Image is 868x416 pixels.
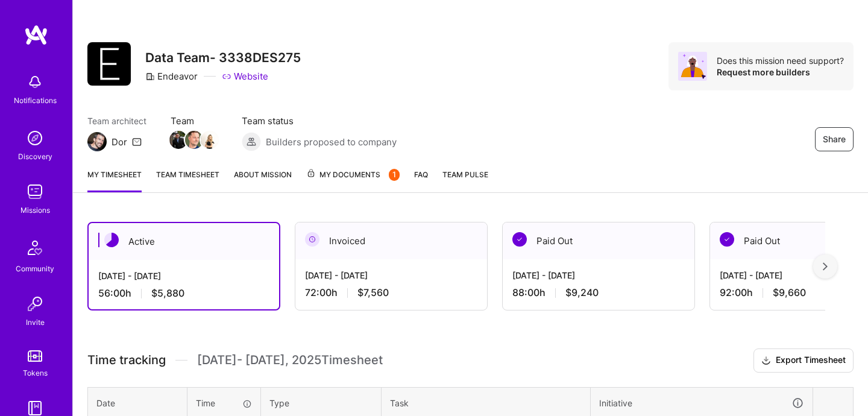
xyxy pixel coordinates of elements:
[87,42,131,86] img: Company Logo
[503,222,694,259] div: Paid Out
[145,50,301,65] h3: Data Team- 3338DES275
[773,286,806,299] span: $9,660
[87,132,107,151] img: Team Architect
[202,130,218,150] a: Team Member Avatar
[145,70,198,83] div: Endeavor
[89,223,279,260] div: Active
[512,286,685,299] div: 88:00 h
[599,396,804,410] div: Initiative
[414,168,428,192] a: FAQ
[20,233,49,262] img: Community
[23,292,47,316] img: Invite
[14,94,57,107] div: Notifications
[87,168,142,192] a: My timesheet
[266,136,397,148] span: Builders proposed to company
[717,66,844,78] div: Request more builders
[761,355,771,367] i: icon Download
[442,170,488,179] span: Team Pulse
[18,150,52,163] div: Discovery
[24,24,48,46] img: logo
[87,353,166,368] span: Time tracking
[23,180,47,204] img: teamwork
[823,262,828,271] img: right
[442,168,488,192] a: Team Pulse
[197,353,383,368] span: [DATE] - [DATE] , 2025 Timesheet
[512,269,685,282] div: [DATE] - [DATE]
[151,287,184,300] span: $5,880
[171,115,218,127] span: Team
[169,131,187,149] img: Team Member Avatar
[565,286,599,299] span: $9,240
[23,126,47,150] img: discovery
[242,132,261,151] img: Builders proposed to company
[28,350,42,362] img: tokens
[305,286,477,299] div: 72:00 h
[132,137,142,147] i: icon Mail
[112,136,127,148] div: Dor
[201,131,219,149] img: Team Member Avatar
[222,70,268,83] a: Website
[185,131,203,149] img: Team Member Avatar
[357,286,389,299] span: $7,560
[23,70,47,94] img: bell
[305,269,477,282] div: [DATE] - [DATE]
[156,168,219,192] a: Team timesheet
[87,115,146,127] span: Team architect
[26,316,45,329] div: Invite
[242,115,397,127] span: Team status
[306,168,400,192] a: My Documents1
[815,127,854,151] button: Share
[295,222,487,259] div: Invoiced
[389,169,400,181] div: 1
[678,52,707,81] img: Avatar
[98,287,269,300] div: 56:00 h
[823,133,846,145] span: Share
[753,348,854,373] button: Export Timesheet
[104,233,119,247] img: Active
[23,367,48,379] div: Tokens
[512,232,527,247] img: Paid Out
[145,72,155,81] i: icon CompanyGray
[234,168,292,192] a: About Mission
[306,168,400,181] span: My Documents
[305,232,319,247] img: Invoiced
[720,232,734,247] img: Paid Out
[171,130,186,150] a: Team Member Avatar
[186,130,202,150] a: Team Member Avatar
[196,397,252,409] div: Time
[20,204,50,216] div: Missions
[98,269,269,282] div: [DATE] - [DATE]
[16,262,54,275] div: Community
[717,55,844,66] div: Does this mission need support?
